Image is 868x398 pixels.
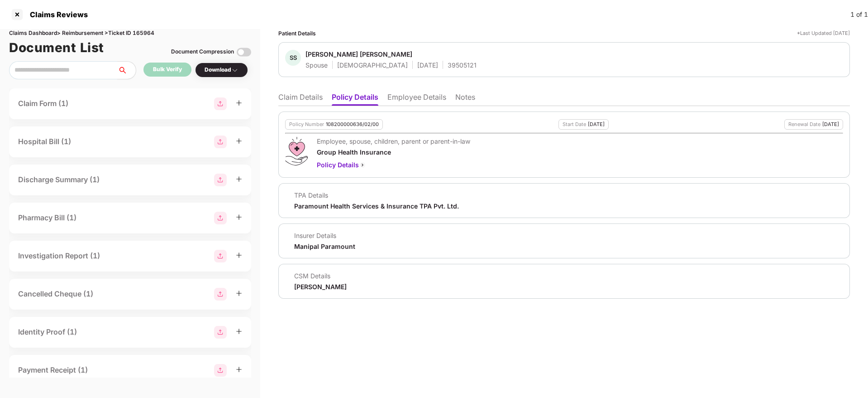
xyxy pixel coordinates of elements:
[231,67,238,74] img: svg+xml;base64,PHN2ZyBpZD0iRHJvcGRvd24tMzJ4MzIiIHhtbG5zPSJodHRwOi8vd3d3LnczLm9yZy8yMDAwL3N2ZyIgd2...
[18,136,71,147] div: Hospital Bill (1)
[588,121,605,127] div: [DATE]
[236,328,242,335] span: plus
[337,61,408,69] div: [DEMOGRAPHIC_DATA]
[387,92,446,106] li: Employee Details
[294,191,459,199] div: TPA Details
[236,290,242,296] span: plus
[317,148,470,156] div: Group Health Insurance
[214,212,227,224] img: svg+xml;base64,PHN2ZyBpZD0iR3JvdXBfMjg4MTMiIGRhdGEtbmFtZT0iR3JvdXAgMjg4MTMiIHhtbG5zPSJodHRwOi8vd3...
[18,212,76,223] div: Pharmacy Bill (1)
[278,92,323,106] li: Claim Details
[294,231,355,240] div: Insurer Details
[317,137,470,146] div: Employee, spouse, children, parent or parent-in-law
[797,29,850,38] div: *Last Updated [DATE]
[822,121,839,127] div: [DATE]
[563,121,586,127] div: Start Date
[117,67,136,74] span: search
[171,48,234,56] div: Document Compression
[850,10,868,19] div: 1 of 1
[455,92,475,106] li: Notes
[417,61,438,69] div: [DATE]
[24,10,88,19] div: Claims Reviews
[448,61,477,69] div: 39505121
[214,136,227,148] img: svg+xml;base64,PHN2ZyBpZD0iR3JvdXBfMjg4MTMiIGRhdGEtbmFtZT0iR3JvdXAgMjg4MTMiIHhtbG5zPSJodHRwOi8vd3...
[18,98,68,109] div: Claim Form (1)
[214,326,227,339] img: svg+xml;base64,PHN2ZyBpZD0iR3JvdXBfMjg4MTMiIGRhdGEtbmFtZT0iR3JvdXAgMjg4MTMiIHhtbG5zPSJodHRwOi8vd3...
[236,138,242,144] span: plus
[9,29,251,38] div: Claims Dashboard > Reimbursement > Ticket ID 165964
[289,121,324,127] div: Policy Number
[18,364,88,376] div: Payment Receipt (1)
[117,61,136,79] button: search
[788,121,820,127] div: Renewal Date
[326,121,379,127] div: 108200000636/02/00
[205,66,238,74] div: Download
[294,242,355,251] div: Manipal Paramount
[214,174,227,186] img: svg+xml;base64,PHN2ZyBpZD0iR3JvdXBfMjg4MTMiIGRhdGEtbmFtZT0iR3JvdXAgMjg4MTMiIHhtbG5zPSJodHRwOi8vd3...
[285,137,307,165] img: svg+xml;base64,PHN2ZyB4bWxucz0iaHR0cDovL3d3dy53My5vcmcvMjAwMC9zdmciIHdpZHRoPSI0OS4zMiIgaGVpZ2h0PS...
[317,160,470,170] div: Policy Details
[236,366,242,373] span: plus
[285,50,301,66] div: SS
[214,364,227,377] img: svg+xml;base64,PHN2ZyBpZD0iR3JvdXBfMjg4MTMiIGRhdGEtbmFtZT0iR3JvdXAgMjg4MTMiIHhtbG5zPSJodHRwOi8vd3...
[294,202,459,210] div: Paramount Health Services & Insurance TPA Pvt. Ltd.
[332,92,378,106] li: Policy Details
[18,326,77,338] div: Identity Proof (1)
[214,250,227,262] img: svg+xml;base64,PHN2ZyBpZD0iR3JvdXBfMjg4MTMiIGRhdGEtbmFtZT0iR3JvdXAgMjg4MTMiIHhtbG5zPSJodHRwOi8vd3...
[9,38,104,58] h1: Document List
[236,176,242,182] span: plus
[18,250,100,262] div: Investigation Report (1)
[236,252,242,258] span: plus
[294,272,347,280] div: CSM Details
[214,97,227,110] img: svg+xml;base64,PHN2ZyBpZD0iR3JvdXBfMjg4MTMiIGRhdGEtbmFtZT0iR3JvdXAgMjg4MTMiIHhtbG5zPSJodHRwOi8vd3...
[18,288,93,300] div: Cancelled Cheque (1)
[294,282,347,291] div: [PERSON_NAME]
[237,45,251,59] img: svg+xml;base64,PHN2ZyBpZD0iVG9nZ2xlLTMyeDMyIiB4bWxucz0iaHR0cDovL3d3dy53My5vcmcvMjAwMC9zdmciIHdpZH...
[305,50,412,58] div: [PERSON_NAME] [PERSON_NAME]
[305,61,328,69] div: Spouse
[153,65,182,74] div: Bulk Verify
[359,161,366,169] img: svg+xml;base64,PHN2ZyBpZD0iQmFjay0yMHgyMCIgeG1sbnM9Imh0dHA6Ly93d3cudzMub3JnLzIwMDAvc3ZnIiB3aWR0aD...
[236,100,242,106] span: plus
[236,214,242,220] span: plus
[278,29,316,38] div: Patient Details
[18,174,100,185] div: Discharge Summary (1)
[214,288,227,301] img: svg+xml;base64,PHN2ZyBpZD0iR3JvdXBfMjg4MTMiIGRhdGEtbmFtZT0iR3JvdXAgMjg4MTMiIHhtbG5zPSJodHRwOi8vd3...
